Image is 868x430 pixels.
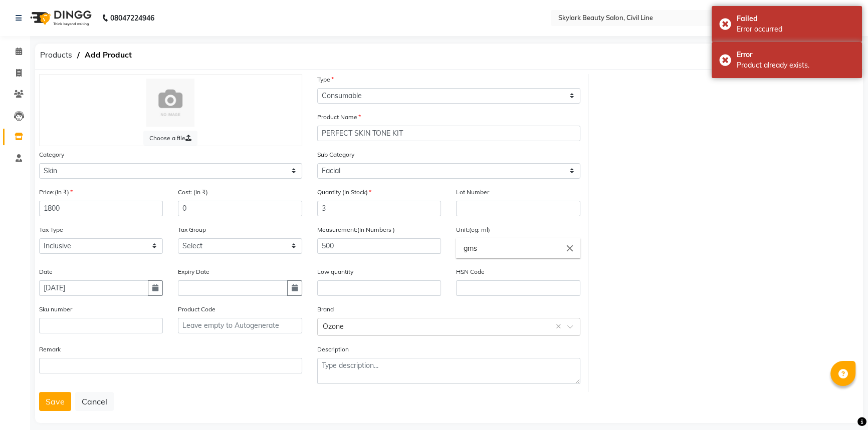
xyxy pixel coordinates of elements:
[317,188,371,197] label: Quantity (In Stock)
[564,243,575,254] i: Close
[737,24,854,35] div: Error occurred
[317,113,361,122] label: Product Name
[178,267,209,276] label: Expiry Date
[146,79,194,127] img: Cinque Terre
[317,305,334,314] label: Brand
[737,14,854,24] div: Failed
[178,225,206,234] label: Tax Group
[39,150,64,159] label: Category
[80,46,137,64] span: Add Product
[110,4,154,32] b: 08047224946
[75,392,114,411] button: Cancel
[178,305,215,314] label: Product Code
[39,305,72,314] label: Sku number
[456,225,490,234] label: Unit:(eg: ml)
[39,267,53,276] label: Date
[456,267,485,276] label: HSN Code
[317,75,334,84] label: Type
[39,225,63,234] label: Tax Type
[456,188,489,197] label: Lot Number
[178,188,208,197] label: Cost: (In ₹)
[178,318,302,333] input: Leave empty to Autogenerate
[317,150,354,159] label: Sub Category
[143,131,197,146] label: Choose a file
[317,345,349,354] label: Description
[39,392,71,411] button: Save
[35,46,77,64] span: Products
[26,4,94,32] img: logo
[556,321,564,332] span: Clear all
[737,60,854,71] div: Product already exists.
[317,267,353,276] label: Low quantity
[317,225,395,234] label: Measurement:(In Numbers )
[39,188,73,197] label: Price:(In ₹)
[39,345,61,354] label: Remark
[737,50,854,60] div: Error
